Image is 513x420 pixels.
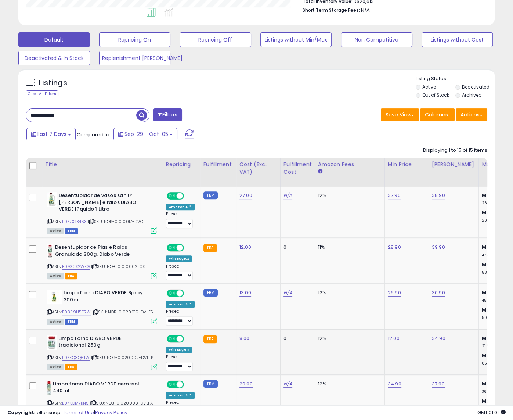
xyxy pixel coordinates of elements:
span: FBA [65,273,77,279]
b: Max: [482,352,495,359]
b: Min: [482,380,493,387]
div: Amazon AI * [166,204,195,210]
b: Short Term Storage Fees: [303,7,360,13]
button: Deactivated & In Stock [18,51,90,65]
h5: Listings [39,78,67,88]
div: ASIN: [47,244,157,278]
div: Win BuyBox [166,255,192,262]
span: ON [167,193,177,199]
div: Fulfillment Cost [283,161,312,176]
b: Min: [482,335,493,342]
div: 12% [318,290,379,296]
div: Title [45,161,160,168]
div: Preset: [166,212,195,228]
b: Max: [482,306,495,313]
div: Fulfillment [203,161,233,168]
button: Non Competitive [341,32,412,47]
button: Sep-29 - Oct-05 [113,128,177,140]
div: 12% [318,192,379,199]
a: B0859H5D7W [62,309,91,315]
button: Listings without Cost [422,32,493,47]
span: | SKU: NOB-01020019-DVLFS [92,309,153,315]
a: 37.90 [432,380,445,388]
span: N/A [361,7,370,14]
label: Deactivated [462,84,489,90]
a: N/A [283,380,292,388]
div: Displaying 1 to 15 of 15 items [423,147,487,154]
strong: Copyright [7,409,34,416]
img: 41fR7RkjO4L._SL40_.jpg [47,192,57,207]
div: 12% [318,381,379,387]
div: Amazon Fees [318,161,382,168]
a: 20.00 [239,380,253,388]
span: FBM [65,228,78,234]
small: FBM [203,380,218,388]
a: 13.00 [239,289,251,297]
b: Max: [482,261,495,268]
button: Actions [456,108,487,121]
span: | SKU: NOB-01010002-CX [91,263,145,269]
div: ASIN: [47,335,157,369]
a: B07GCX2WKG [62,263,90,270]
span: All listings currently available for purchase on Amazon [47,364,64,370]
div: Preset: [166,355,195,371]
b: Limpa forno DIABO VERDE tradicional 250g [58,335,148,351]
div: 0 [283,335,309,342]
button: Default [18,32,90,47]
div: Preset: [166,309,195,326]
span: Sep-29 - Oct-05 [124,130,168,138]
button: Columns [420,108,455,121]
span: | SKU: NOB-01010017-DVG [88,219,143,225]
div: 11% [318,244,379,251]
small: FBA [203,244,217,252]
div: Preset: [166,264,195,280]
span: Columns [425,111,448,118]
span: OFF [183,193,195,199]
div: Cost (Exc. VAT) [239,161,277,176]
span: 2025-10-13 01:01 GMT [477,409,506,416]
div: 12% [318,335,379,342]
a: 34.90 [388,380,401,388]
a: Terms of Use [63,409,94,416]
img: 41MHicUd7BL._SL40_.jpg [47,335,57,350]
span: All listings currently available for purchase on Amazon [47,273,64,279]
div: Repricing [166,161,197,168]
b: Max: [482,398,495,405]
div: Min Price [388,161,426,168]
span: All listings currently available for purchase on Amazon [47,319,64,325]
div: ASIN: [47,381,157,415]
b: Min: [482,289,493,296]
div: ASIN: [47,290,157,324]
a: Privacy Policy [95,409,127,416]
a: 12.00 [388,335,400,342]
div: seller snap | | [7,409,127,416]
span: ON [167,335,177,342]
a: B07KQ8Q6TW [62,355,90,361]
a: 12.00 [239,244,251,251]
label: Archived [462,92,482,98]
small: FBA [203,335,217,343]
button: Replenishment [PERSON_NAME] [99,51,171,65]
button: Repricing On [99,32,171,47]
span: FBM [65,319,78,325]
span: ON [167,290,177,297]
div: Amazon AI * [166,392,195,399]
small: Amazon Fees. [318,168,322,175]
img: 41wkgLWVeJL._SL40_.jpg [47,381,51,395]
span: ON [167,245,177,251]
button: Filters [153,108,182,121]
span: ON [167,381,177,387]
b: Min: [482,192,493,199]
a: 38.90 [432,192,445,199]
b: Limpa forno DIABO VERDE aerossol 440ml [53,381,142,396]
b: Min: [482,244,493,251]
label: Out of Stock [422,92,449,98]
a: 27.00 [239,192,252,199]
b: Limpa forno DIABO VERDE Spray 300ml [64,290,153,305]
a: 26.90 [388,289,401,297]
a: B077XK3463 [62,219,87,225]
a: 28.90 [388,244,401,251]
img: 31QFKymVWxL._SL40_.jpg [47,290,62,304]
a: 30.90 [432,289,445,297]
small: FBM [203,191,218,199]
